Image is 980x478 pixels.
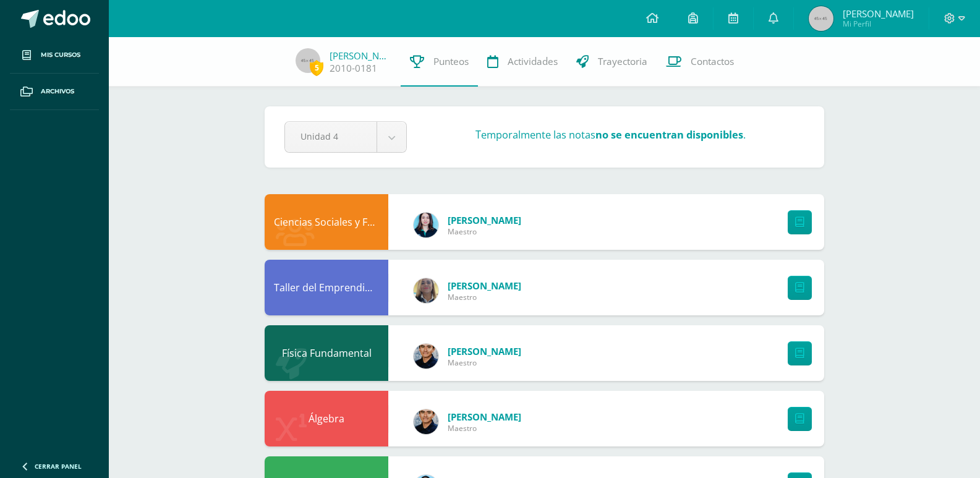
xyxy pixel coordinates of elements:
[691,55,734,68] span: Contactos
[448,280,521,292] a: [PERSON_NAME]
[401,37,478,87] a: Punteos
[809,6,833,31] img: 45x45
[475,127,746,142] h3: Temporalmente las notas .
[41,50,80,60] span: Mis cursos
[448,411,521,423] a: [PERSON_NAME]
[478,37,567,87] a: Actividades
[414,278,438,303] img: c96224e79309de7917ae934cbb5c0b01.png
[448,226,521,237] span: Maestro
[300,122,361,151] span: Unidad 4
[448,345,521,357] a: [PERSON_NAME]
[285,122,406,152] a: Unidad 4
[330,49,391,62] a: [PERSON_NAME]
[414,409,438,434] img: 118ee4e8e89fd28cfd44e91cd8d7a532.png
[265,260,388,315] div: Taller del Emprendimiento
[595,127,743,142] strong: no se encuentran disponibles
[414,213,438,237] img: cccdcb54ef791fe124cc064e0dd18e00.png
[10,37,99,74] a: Mis cursos
[310,60,323,75] span: 5
[265,325,388,381] div: Física Fundamental
[265,391,388,446] div: Álgebra
[35,462,82,471] span: Cerrar panel
[508,55,558,68] span: Actividades
[433,55,469,68] span: Punteos
[448,214,521,226] a: [PERSON_NAME]
[10,74,99,110] a: Archivos
[265,194,388,250] div: Ciencias Sociales y Formación Ciudadana
[414,344,438,369] img: 118ee4e8e89fd28cfd44e91cd8d7a532.png
[41,87,74,96] span: Archivos
[598,55,647,68] span: Trayectoria
[567,37,657,87] a: Trayectoria
[448,357,521,368] span: Maestro
[657,37,743,87] a: Contactos
[330,62,377,75] a: 2010-0181
[296,48,320,73] img: 45x45
[843,7,914,20] span: [PERSON_NAME]
[448,292,521,302] span: Maestro
[843,19,914,29] span: Mi Perfil
[448,423,521,433] span: Maestro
